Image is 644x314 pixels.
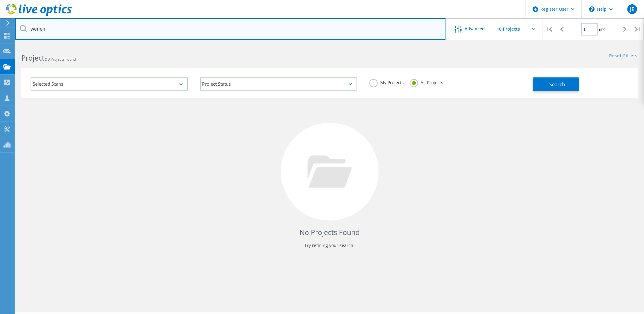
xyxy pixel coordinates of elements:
[28,241,632,250] p: Try refining your search.
[589,6,595,12] svg: \n
[543,18,556,40] div: |
[370,79,404,85] label: My Projects
[31,77,188,91] div: Selected Scans
[410,79,443,85] label: All Projects
[6,13,72,17] a: Live Optics Dashboard
[465,27,485,31] span: Advanced
[609,54,638,59] a: Reset Filters
[200,77,358,91] div: Project Status
[15,18,446,40] input: Search projects by name, owner, ID, company, etc
[630,7,634,12] span: JE
[533,77,579,91] button: Search
[550,81,565,88] span: Search
[48,57,76,62] span: 0 Projects Found
[631,18,644,40] div: |
[599,27,606,32] span: of 0
[21,53,48,63] b: Projects
[28,227,632,237] h4: No Projects Found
